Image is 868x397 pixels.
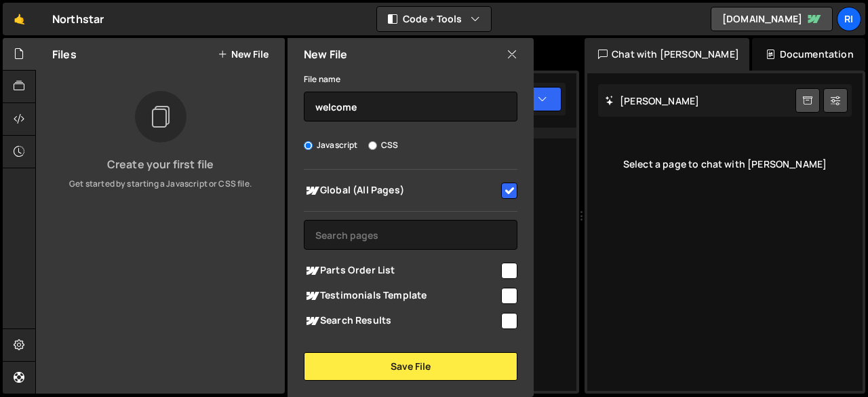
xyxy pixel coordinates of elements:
[304,73,340,86] label: File name
[304,288,499,304] span: Testimonials Template
[218,49,269,60] button: New File
[52,47,77,62] h2: Files
[837,7,861,31] a: Ri
[304,47,347,62] h2: New File
[598,137,852,191] div: Select a page to chat with [PERSON_NAME]
[377,7,491,31] button: Code + Tools
[304,263,499,279] span: Parts Order List
[304,141,313,150] input: Javascript
[304,183,499,199] span: Global (All Pages)
[752,38,865,71] div: Documentation
[304,352,517,381] button: Save File
[304,92,517,121] input: Name
[304,138,358,152] label: Javascript
[711,7,833,31] a: [DOMAIN_NAME]
[47,178,274,190] p: Get started by starting a Javascript or CSS file.
[585,38,749,71] div: Chat with [PERSON_NAME]
[52,11,104,27] div: Northstar
[3,3,36,35] a: 🤙
[605,94,699,107] h2: [PERSON_NAME]
[47,159,274,170] h3: Create your first file
[368,138,398,152] label: CSS
[304,313,499,329] span: Search Results
[368,141,377,150] input: CSS
[304,220,517,250] input: Search pages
